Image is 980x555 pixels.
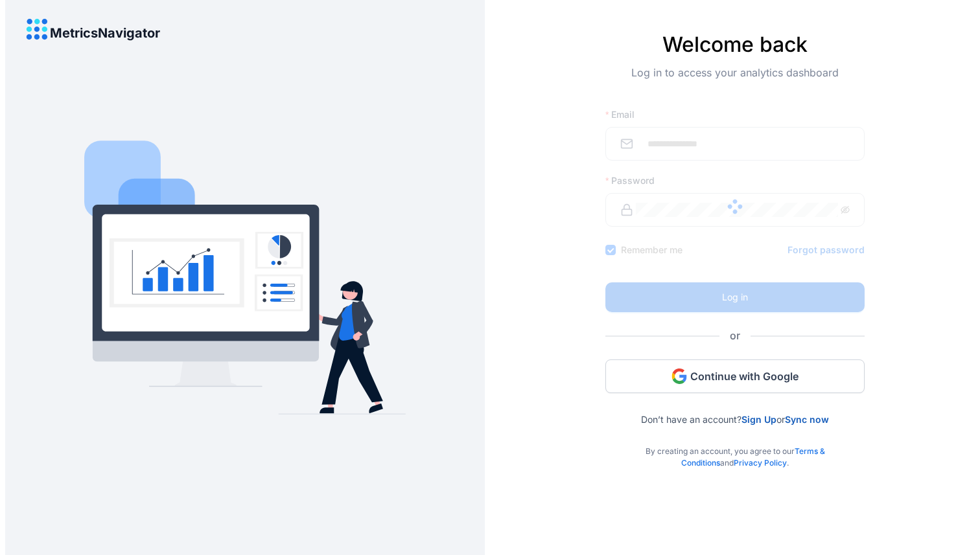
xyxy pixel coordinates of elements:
[605,65,865,101] div: Log in to access your analytics dashboard
[741,414,776,425] a: Sign Up
[719,328,751,344] span: or
[605,425,865,469] div: By creating an account, you agree to our and .
[605,32,865,57] h4: Welcome back
[690,369,799,383] span: Continue with Google
[605,393,865,425] div: Don’t have an account? or
[605,359,865,393] button: Continue with Google
[785,414,829,425] a: Sync now
[50,26,160,40] h4: MetricsNavigator
[734,458,787,468] a: Privacy Policy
